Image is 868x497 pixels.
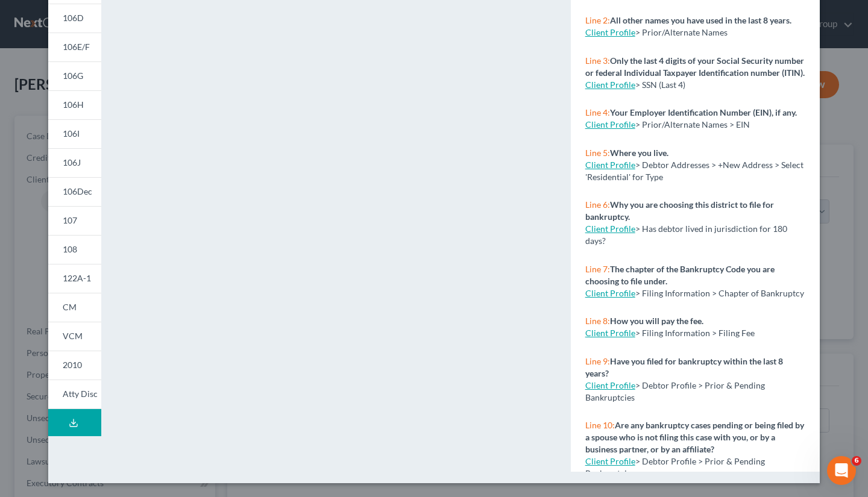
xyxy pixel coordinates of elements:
a: Client Profile [585,27,635,37]
span: > Filing Information > Chapter of Bankruptcy [635,288,804,298]
a: Atty Disc [48,380,101,409]
a: Client Profile [585,119,635,130]
span: > Debtor Addresses > +New Address > Select 'Residential' for Type [585,160,804,182]
span: 106I [63,128,80,139]
strong: How you will pay the fee. [610,316,703,326]
span: > Prior/Alternate Names > EIN [635,119,750,130]
span: 108 [63,244,77,254]
span: 106J [63,157,81,167]
span: Line 10: [585,420,615,430]
span: VCM [63,331,83,341]
a: Client Profile [585,160,635,170]
span: > Debtor Profile > Prior & Pending Bankruptcies [585,380,765,402]
a: VCM [48,322,101,351]
span: Line 2: [585,15,610,25]
span: 106Dec [63,186,92,196]
a: Client Profile [585,380,635,390]
a: CM [48,293,101,322]
span: > Prior/Alternate Names [635,27,728,37]
span: CM [63,302,77,312]
strong: Are any bankruptcy cases pending or being filed by a spouse who is not filing this case with you,... [585,420,804,454]
span: 106D [63,13,84,23]
a: Client Profile [585,328,635,338]
span: > Filing Information > Filing Fee [635,328,755,338]
strong: Why you are choosing this district to file for bankruptcy. [585,199,774,222]
a: 106D [48,4,101,33]
a: 2010 [48,351,101,380]
span: Line 8: [585,316,610,326]
strong: Your Employer Identification Number (EIN), if any. [610,107,797,117]
span: 2010 [63,360,82,370]
span: > Has debtor lived in jurisdiction for 180 days? [585,223,787,246]
a: Client Profile [585,456,635,466]
span: 6 [852,456,861,466]
span: 107 [63,215,77,225]
a: 106H [48,90,101,119]
strong: All other names you have used in the last 8 years. [610,15,791,25]
a: Client Profile [585,223,635,234]
a: 108 [48,235,101,264]
a: Client Profile [585,288,635,298]
span: Atty Disc [63,389,98,399]
a: 122A-1 [48,264,101,293]
a: 106E/F [48,33,101,61]
a: 107 [48,206,101,235]
span: 106E/F [63,42,90,52]
span: Line 7: [585,264,610,274]
a: 106Dec [48,177,101,206]
strong: Have you filed for bankruptcy within the last 8 years? [585,356,783,378]
span: Line 6: [585,199,610,210]
iframe: Intercom live chat [827,456,856,485]
span: 106G [63,70,83,81]
strong: The chapter of the Bankruptcy Code you are choosing to file under. [585,264,775,286]
a: Client Profile [585,80,635,90]
span: 122A-1 [63,273,91,283]
a: 106I [48,119,101,148]
span: > SSN (Last 4) [635,80,685,90]
span: Line 4: [585,107,610,117]
span: Line 3: [585,55,610,66]
span: Line 5: [585,148,610,158]
strong: Where you live. [610,148,668,158]
a: 106G [48,61,101,90]
span: > Debtor Profile > Prior & Pending Bankruptcies [585,456,765,478]
a: 106J [48,148,101,177]
span: 106H [63,99,84,110]
strong: Only the last 4 digits of your Social Security number or federal Individual Taxpayer Identificati... [585,55,805,78]
span: Line 9: [585,356,610,366]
